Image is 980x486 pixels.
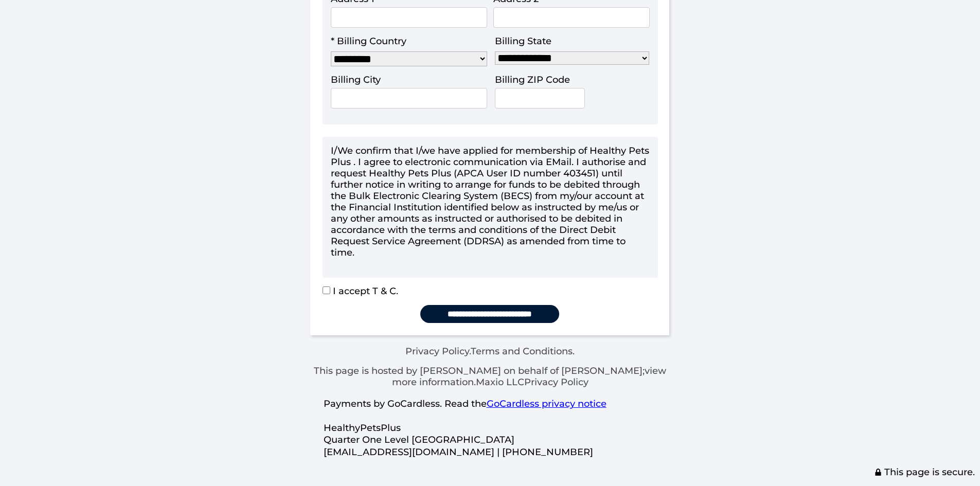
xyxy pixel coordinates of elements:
[310,346,670,388] div: . .
[392,365,667,388] a: view more information.
[524,376,589,388] a: Privacy Policy
[310,365,670,388] p: This page is hosted by [PERSON_NAME] on behalf of [PERSON_NAME]; Maxio LLC
[331,35,406,47] label: * Billing Country
[405,346,469,357] a: Privacy Policy
[331,74,381,85] label: Billing City
[323,286,330,294] input: I accept T & C.
[495,35,551,47] label: Billing State
[874,466,975,478] span: This page is secure.
[471,346,573,357] a: Terms and Conditions
[487,398,607,409] a: GoCardless privacy notice
[310,388,670,470] p: Payments by GoCardless. Read the HealthyPetsPlus Quarter One Level [GEOGRAPHIC_DATA] [EMAIL_ADDRE...
[495,74,570,85] label: Billing ZIP Code
[323,285,398,297] label: I accept T & C.
[331,145,650,258] div: I/We confirm that I/we have applied for membership of Healthy Pets Plus . I agree to electronic c...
